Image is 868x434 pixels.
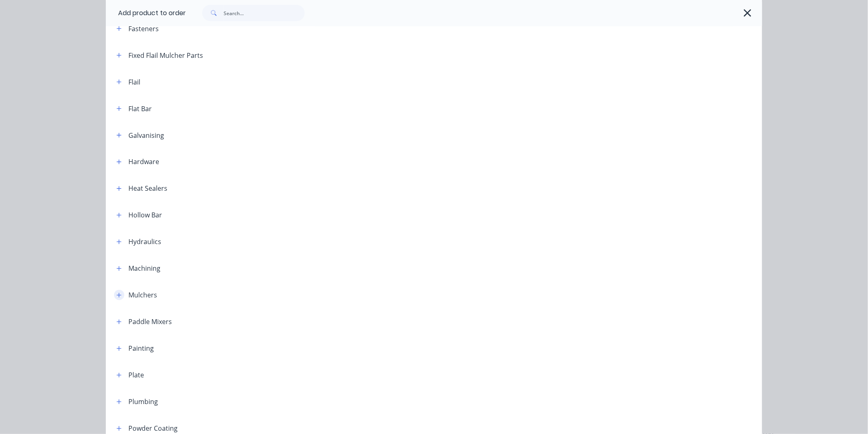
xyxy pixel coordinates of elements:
[128,397,158,407] div: Plumbing
[128,344,154,354] div: Painting
[128,184,167,194] div: Heat Sealers
[128,290,157,300] div: Mulchers
[128,157,159,167] div: Hardware
[128,210,162,220] div: Hollow Bar
[128,237,161,247] div: Hydraulics
[128,77,140,87] div: Flail
[128,104,152,114] div: Flat Bar
[128,424,178,434] div: Powder Coating
[224,5,305,21] input: Search...
[128,50,203,60] div: Fixed Flail Mulcher Parts
[128,264,160,274] div: Machining
[128,370,144,380] div: Plate
[128,130,164,140] div: Galvanising
[128,24,159,34] div: Fasteners
[128,317,172,327] div: Paddle Mixers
